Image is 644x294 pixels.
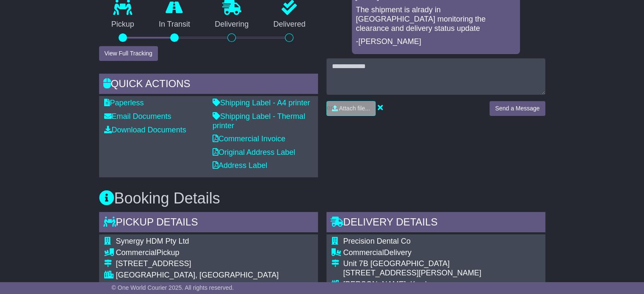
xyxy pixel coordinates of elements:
[343,259,481,269] div: Unit 7B [GEOGRAPHIC_DATA]
[213,161,267,170] a: Address Label
[104,126,186,134] a: Download Documents
[343,237,411,245] span: Precision Dental Co
[116,248,157,257] span: Commercial
[99,74,318,96] div: Quick Actions
[116,237,189,245] span: Synergy HDM Pty Ltd
[343,248,384,257] span: Commercial
[104,112,171,121] a: Email Documents
[116,259,308,269] div: [STREET_ADDRESS]
[213,148,295,157] a: Original Address Label
[202,20,261,29] p: Delivering
[104,99,144,107] a: Paperless
[99,46,158,61] button: View Full Tracking
[213,112,305,130] a: Shipping Label - Thermal printer
[343,248,481,258] div: Delivery
[112,284,234,291] span: © One World Courier 2025. All rights reserved.
[213,99,310,107] a: Shipping Label - A4 printer
[261,20,318,29] p: Delivered
[99,190,545,207] h3: Booking Details
[116,248,308,258] div: Pickup
[99,212,318,235] div: Pickup Details
[146,20,202,29] p: In Transit
[356,5,516,33] p: The shipment is alrady in [GEOGRAPHIC_DATA] monitoring the clearance and delivery status update
[343,269,481,278] div: [STREET_ADDRESS][PERSON_NAME]
[99,20,146,29] p: Pickup
[213,135,285,143] a: Commercial Invoice
[356,37,516,47] p: -[PERSON_NAME]
[489,101,545,116] button: Send a Message
[116,271,308,280] div: [GEOGRAPHIC_DATA], [GEOGRAPHIC_DATA]
[326,212,545,235] div: Delivery Details
[343,280,481,289] div: [PERSON_NAME], Kowloon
